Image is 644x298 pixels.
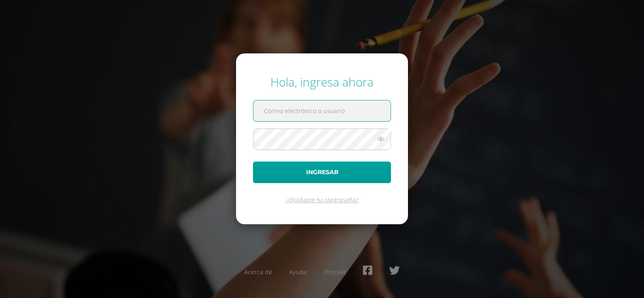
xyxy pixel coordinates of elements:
a: Ayuda [289,268,307,276]
div: Hola, ingresa ahora [253,74,391,90]
a: Presskit [324,268,346,276]
a: Acerca de [244,268,272,276]
a: ¿Olvidaste tu contraseña? [286,196,359,204]
button: Ingresar [253,162,391,183]
input: Correo electrónico o usuario [253,100,391,121]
